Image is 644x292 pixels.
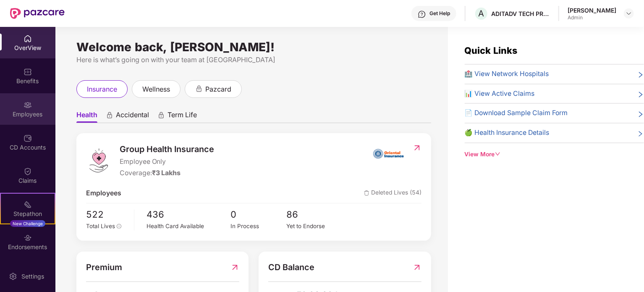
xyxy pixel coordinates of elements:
[1,210,55,218] div: Stepathon
[120,168,215,179] div: Coverage:
[9,272,17,281] img: svg+xml;base64,PHN2ZyBpZD0iU2V0dGluZy0yMHgyMCIgeG1sbnM9Imh0dHA6Ly93d3cudzMub3JnLzIwMDAvc3ZnIiB3aW...
[287,208,343,222] span: 86
[195,85,203,92] div: animation
[157,111,165,119] div: animation
[24,68,32,76] img: svg+xml;base64,PHN2ZyBpZD0iQmVuZWZpdHMiIHhtbG5zPSJodHRwOi8vd3d3LnczLm9yZy8yMDAwL3N2ZyIgd2lkdGg9Ij...
[465,150,644,159] div: View More
[491,10,550,18] div: ADITADV TECH PRIVATE LIMITED
[465,69,549,79] span: 🏥 View Network Hospitals
[106,111,113,119] div: animation
[86,148,111,173] img: logo
[24,200,32,209] img: svg+xml;base64,PHN2ZyB4bWxucz0iaHR0cDovL3d3dy53My5vcmcvMjAwMC9zdmciIHdpZHRoPSIyMSIgaGVpZ2h0PSIyMC...
[24,34,32,43] img: svg+xml;base64,PHN2ZyBpZD0iSG9tZSIgeG1sbnM9Imh0dHA6Ly93d3cudzMub3JnLzIwMDAvc3ZnIiB3aWR0aD0iMjAiIG...
[637,71,644,79] span: right
[24,134,32,142] img: svg+xml;base64,PHN2ZyBpZD0iQ0RfQWNjb3VudHMiIGRhdGEtbmFtZT0iQ0QgQWNjb3VudHMiIHhtbG5zPSJodHRwOi8vd3...
[230,222,286,231] div: In Process
[168,110,197,123] span: Term Life
[568,6,616,14] div: [PERSON_NAME]
[230,261,239,274] img: RedirectIcon
[152,169,181,177] span: ₹3 Lakhs
[479,8,484,18] span: A
[142,84,170,95] span: wellness
[364,188,421,199] span: Deleted Lives (54)
[19,272,47,281] div: Settings
[287,222,343,231] div: Yet to Endorse
[10,8,65,19] img: New Pazcare Logo
[120,143,215,156] span: Group Health Insurance
[465,45,518,56] span: Quick Links
[10,220,45,227] div: New Challenge
[637,110,644,118] span: right
[120,157,215,167] span: Employee Only
[76,55,431,65] div: Here is what’s going on with your team at [GEOGRAPHIC_DATA]
[637,90,644,99] span: right
[87,84,117,95] span: insurance
[147,208,231,222] span: 436
[413,261,421,274] img: RedirectIcon
[24,234,32,242] img: svg+xml;base64,PHN2ZyBpZD0iRW5kb3JzZW1lbnRzIiB4bWxucz0iaHR0cDovL3d3dy53My5vcmcvMjAwMC9zdmciIHdpZH...
[230,208,286,222] span: 0
[626,10,632,17] img: svg+xml;base64,PHN2ZyBpZD0iRHJvcGRvd24tMzJ4MzIiIHhtbG5zPSJodHRwOi8vd3d3LnczLm9yZy8yMDAwL3N2ZyIgd2...
[147,222,231,231] div: Health Card Available
[495,151,501,157] span: down
[465,128,550,138] span: 🍏 Health Insurance Details
[465,108,568,118] span: 📄 Download Sample Claim Form
[116,110,149,123] span: Accidental
[117,224,122,229] span: info-circle
[268,261,314,274] span: CD Balance
[413,144,421,152] img: RedirectIcon
[86,223,115,229] span: Total Lives
[86,188,121,199] span: Employees
[76,44,431,50] div: Welcome back, [PERSON_NAME]!
[637,129,644,138] span: right
[76,110,97,123] span: Health
[364,190,369,196] img: deleteIcon
[86,208,128,222] span: 522
[24,167,32,176] img: svg+xml;base64,PHN2ZyBpZD0iQ2xhaW0iIHhtbG5zPSJodHRwOi8vd3d3LnczLm9yZy8yMDAwL3N2ZyIgd2lkdGg9IjIwIi...
[568,14,616,21] div: Admin
[465,89,535,99] span: 📊 View Active Claims
[429,10,450,17] div: Get Help
[24,101,32,109] img: svg+xml;base64,PHN2ZyBpZD0iRW1wbG95ZWVzIiB4bWxucz0iaHR0cDovL3d3dy53My5vcmcvMjAwMC9zdmciIHdpZHRoPS...
[373,143,404,164] img: insurerIcon
[418,10,426,18] img: svg+xml;base64,PHN2ZyBpZD0iSGVscC0zMngzMiIgeG1sbnM9Imh0dHA6Ly93d3cudzMub3JnLzIwMDAvc3ZnIiB3aWR0aD...
[205,84,231,95] span: pazcard
[86,261,122,274] span: Premium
